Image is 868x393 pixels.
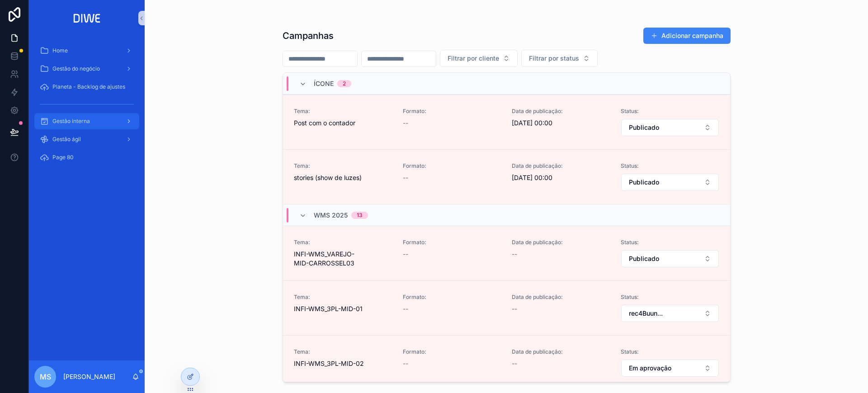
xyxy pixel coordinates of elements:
button: Select Button [621,250,718,267]
span: Planeta - Backlog de ajustes [52,83,125,90]
span: Filtrar por cliente [448,54,499,63]
span: Gestão ágil [52,136,81,143]
p: [PERSON_NAME] [63,372,115,381]
span: Tema: [294,239,392,246]
span: -- [403,118,408,128]
button: Select Button [621,360,718,377]
span: -- [403,359,408,368]
a: Tema:INFI-WMS_3PL-MID-01Formato:--Data de publicação:--Status:Select Button [283,280,730,335]
span: Data de publicação: [512,239,610,246]
span: Data de publicação: [512,348,610,355]
span: Tema: [294,108,392,115]
a: Gestão do negócio [34,61,139,77]
span: Ícone [314,79,334,88]
span: Status: [621,294,719,301]
span: -- [403,173,408,182]
span: INFI-WMS_VAREJO-MID-CARROSSEL03 [294,250,392,268]
span: [DATE] 00:00 [512,118,610,128]
span: Tema: [294,348,392,355]
a: Gestão ágil [34,131,139,147]
a: Planeta - Backlog de ajustes [34,79,139,95]
a: Tema:INFI-WMS_VAREJO-MID-CARROSSEL03Formato:--Data de publicação:--Status:Select Button [283,226,730,280]
span: Tema: [294,294,392,301]
button: Adicionar campanha [643,28,731,44]
span: stories (show de luzes) [294,173,392,182]
span: INFI-WMS_3PL-MID-02 [294,359,392,368]
span: Publicado [629,178,659,187]
span: Formato: [403,348,501,355]
span: Publicado [629,123,659,132]
span: Status: [621,239,719,246]
span: Page 80 [52,154,74,161]
span: WMS 2025 [314,211,348,220]
span: Em aprovação [629,364,671,373]
span: Formato: [403,239,501,246]
span: Formato: [403,162,501,170]
span: -- [403,250,408,259]
img: App logo [71,11,104,25]
a: Gestão interna [34,113,139,129]
a: Tema:stories (show de luzes)Formato:--Data de publicação:[DATE] 00:00Status:Select Button [283,149,730,204]
span: Gestão do negócio [52,65,100,72]
a: Tema:Post com o contadorFormato:--Data de publicação:[DATE] 00:00Status:Select Button [283,95,730,149]
a: Page 80 [34,149,139,166]
span: INFI-WMS_3PL-MID-01 [294,304,392,313]
span: -- [403,304,408,313]
span: Status: [621,108,719,115]
span: Data de publicação: [512,162,610,170]
span: Home [52,47,68,54]
button: Select Button [440,50,518,67]
span: [DATE] 00:00 [512,173,610,182]
span: Data de publicação: [512,294,610,301]
span: rec4Buun... [629,309,663,318]
h1: Campanhas [283,29,334,42]
span: Formato: [403,294,501,301]
span: Data de publicação: [512,108,610,115]
span: Filtrar por status [529,54,579,63]
span: Publicado [629,254,659,263]
span: MS [40,371,51,382]
a: Home [34,43,139,59]
div: 13 [357,212,363,219]
span: -- [512,250,517,259]
button: Select Button [521,50,598,67]
div: 2 [343,80,346,87]
span: Gestão interna [52,118,90,125]
span: Status: [621,162,719,170]
span: Post com o contador [294,118,392,128]
button: Select Button [621,119,718,136]
span: -- [512,304,517,313]
span: Formato: [403,108,501,115]
button: Select Button [621,305,718,322]
a: Tema:INFI-WMS_3PL-MID-02Formato:--Data de publicação:--Status:Select Button [283,335,730,390]
span: Tema: [294,162,392,170]
span: -- [512,359,517,368]
span: Status: [621,348,719,355]
button: Select Button [621,174,718,191]
div: scrollable content [29,36,145,177]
